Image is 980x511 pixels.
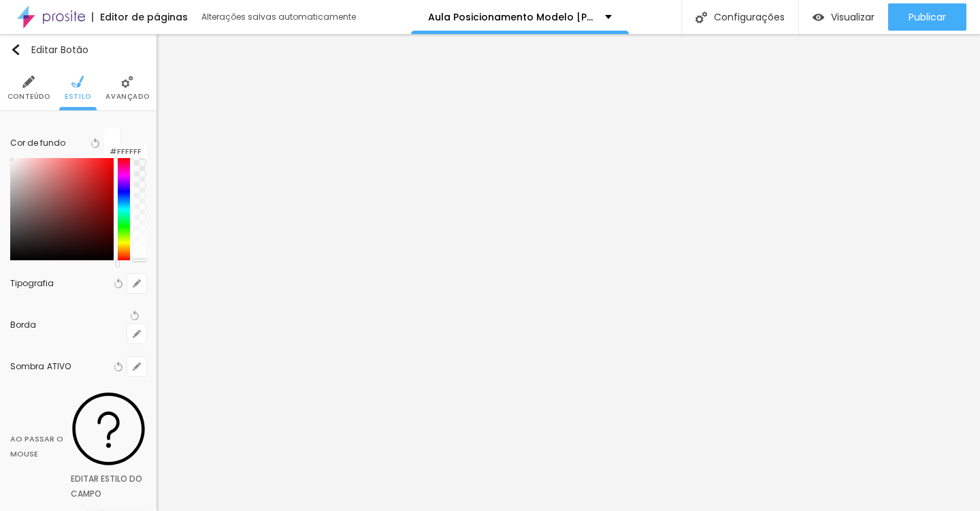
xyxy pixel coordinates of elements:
[105,93,149,100] span: Avançado
[92,12,188,22] div: Editor de páginas
[121,76,133,88] img: Icone
[10,321,127,329] div: Borda
[10,362,44,371] div: Sombra
[65,93,91,100] span: Estilo
[428,12,595,22] p: Aula Posicionamento Modelo [PERSON_NAME]
[10,44,21,55] img: Icone
[47,362,71,371] span: ATIVO
[888,3,966,31] button: Publicar
[201,13,358,21] div: Alterações salvas automaticamente
[10,44,88,55] div: Editar Botão
[71,391,146,467] img: Icone dúvida
[157,34,980,511] iframe: Editor
[10,279,111,288] div: Tipografia
[10,139,65,147] div: Cor de fundo
[696,12,707,23] img: Icone
[10,431,71,461] div: Ao passar o mouse
[10,383,146,503] div: Ao passar o mouseIcone dúvidaEditar estilo do campo
[71,471,146,501] div: Editar estilo do campo
[831,12,875,22] span: Visualizar
[7,93,50,100] span: Conteúdo
[909,12,946,22] span: Publicar
[71,76,84,88] img: Icone
[813,12,824,23] img: view-1.svg
[799,3,888,31] button: Visualizar
[22,76,35,88] img: Icone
